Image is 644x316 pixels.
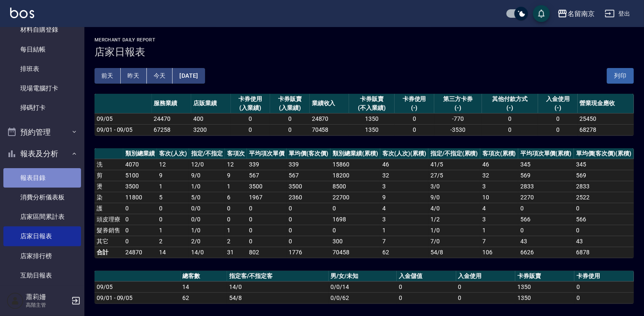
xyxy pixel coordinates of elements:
td: 1 [157,225,189,236]
td: 0 [157,203,189,214]
td: 1 / 0 [189,225,225,236]
td: 11800 [123,192,157,203]
button: 名留南京 [554,5,598,22]
td: 0 [574,292,634,303]
th: 類別總業績(累積) [330,148,380,159]
a: 現場電腦打卡 [3,79,81,98]
div: 入金使用 [540,95,576,104]
td: 5100 [123,170,157,181]
td: 14 [181,281,227,292]
th: 客次(人次)(累積) [380,148,428,159]
td: 54/8 [428,247,480,258]
td: 12 [225,159,247,170]
button: 前天 [95,68,121,84]
td: 5 [157,192,189,203]
td: 1698 [330,214,380,225]
td: 32 [480,170,518,181]
td: 67258 [152,124,192,135]
td: 43 [574,236,634,247]
td: 1350 [349,124,395,135]
td: 345 [574,159,634,170]
td: 1776 [287,247,330,258]
th: 平均項次單價 [247,148,287,159]
td: 3200 [191,124,231,135]
td: 18200 [330,170,380,181]
td: 1967 [247,192,287,203]
button: [DATE] [173,68,205,84]
td: 0/0/62 [329,292,397,303]
td: 24870 [123,247,157,258]
td: 0 [123,203,157,214]
td: 569 [574,170,634,181]
td: 0 [456,292,515,303]
a: 報表目錄 [3,168,81,188]
td: 0 [482,113,538,124]
td: -3530 [434,124,482,135]
td: 0 [287,214,330,225]
td: 566 [574,214,634,225]
td: 567 [287,170,330,181]
button: 昨天 [121,68,147,84]
td: 0 [225,203,247,214]
td: 1350 [515,292,574,303]
td: 1 / 0 [428,225,480,236]
div: (-) [484,104,536,112]
button: save [533,5,550,22]
td: 14/0 [227,281,328,292]
table: a dense table [95,271,634,304]
td: 46 [480,159,518,170]
a: 店家區間累計表 [3,207,81,226]
td: 0 [287,225,330,236]
td: 9 [380,192,428,203]
td: 3500 [123,181,157,192]
th: 男/女/未知 [329,271,397,282]
td: 70458 [310,124,349,135]
td: 1 / 2 [428,214,480,225]
td: 106 [480,247,518,258]
div: 卡券販賣 [272,95,308,104]
td: 62 [380,247,428,258]
td: 0 [456,281,515,292]
td: 3500 [287,181,330,192]
td: 09/01 - 09/05 [95,124,152,135]
td: 3 [380,214,428,225]
button: 列印 [607,68,634,84]
td: 1 [380,225,428,236]
a: 排班表 [3,59,81,79]
td: 0 [397,292,456,303]
td: 9 [225,170,247,181]
td: 0 [395,113,434,124]
td: 12 [157,159,189,170]
th: 總客數 [181,271,227,282]
table: a dense table [95,94,634,136]
a: 消費分析儀表板 [3,188,81,207]
div: 名留南京 [568,8,595,19]
td: 0 [123,236,157,247]
td: 3500 [247,181,287,192]
td: 護 [95,203,123,214]
td: 0 [574,225,634,236]
th: 單均價(客次價) [287,148,330,159]
td: 567 [247,170,287,181]
button: 登出 [601,6,634,22]
td: 46 [380,159,428,170]
th: 入金使用 [456,271,515,282]
div: 其他付款方式 [484,95,536,104]
td: 0/0/14 [329,281,397,292]
td: 10 [480,192,518,203]
div: 卡券販賣 [351,95,392,104]
td: 339 [287,159,330,170]
td: 0 / 0 [189,214,225,225]
th: 單均價(客次價)(累積) [574,148,634,159]
td: 0 [287,203,330,214]
button: 預約管理 [3,121,81,143]
table: a dense table [95,148,634,258]
th: 指定/不指定 [189,148,225,159]
td: 6626 [518,247,574,258]
a: 互助日報表 [3,266,81,285]
td: 0 / 0 [189,203,225,214]
td: 2 [225,236,247,247]
th: 指定/不指定(累積) [428,148,480,159]
td: 0 [538,124,578,135]
a: 店家日報表 [3,226,81,246]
